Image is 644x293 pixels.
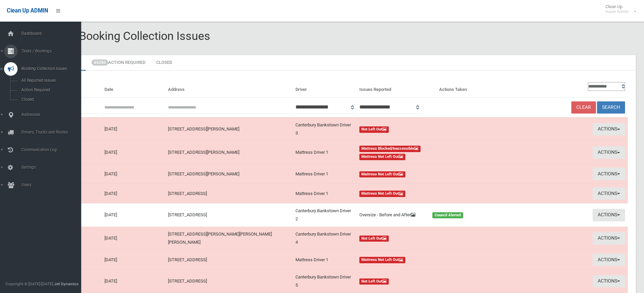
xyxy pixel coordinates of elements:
a: Not Left Out [359,125,498,133]
span: Drivers, Trucks and Routes [19,130,86,135]
td: [DATE] [102,141,166,164]
span: Booking Collection Issues [19,66,86,71]
td: [STREET_ADDRESS] [165,250,293,270]
td: Canterbury Bankstown Driver 2 [293,203,357,227]
span: All Reported Issues [19,78,80,83]
td: [STREET_ADDRESS] [165,203,293,227]
td: [DATE] [102,164,166,184]
td: Canterbury Bankstown Driver 3 [293,117,357,141]
strong: Jet Dynamics [54,282,78,286]
td: [STREET_ADDRESS] [165,184,293,203]
div: Oversize - Before and After [355,211,429,219]
span: Council Alerted [432,212,463,219]
th: Address [165,79,293,97]
span: Not Left Out [359,278,389,285]
span: Mattress Not Left Out [359,154,406,160]
a: Not Left Out [359,234,498,242]
span: Tasks / Bookings [19,49,86,53]
td: [STREET_ADDRESS][PERSON_NAME] [165,141,293,164]
td: [STREET_ADDRESS][PERSON_NAME] [165,117,293,141]
a: Not Left Out [359,277,498,285]
td: [DATE] [102,250,166,270]
th: Date [102,79,166,97]
span: Mattress Blocked/Inaccessible [359,146,421,152]
span: Copyright © [DATE]-[DATE] [5,282,53,286]
button: Actions [593,146,625,159]
span: Not Left Out [359,126,389,133]
td: [DATE] [102,117,166,141]
span: Addresses [19,112,86,117]
button: Actions [593,187,625,200]
span: Mattress Not Left Out [359,171,406,178]
a: Mattress Blocked/Inaccessible Mattress Not Left Out [359,144,498,161]
a: Mattress Not Left Out [359,256,498,264]
span: Settings [19,165,86,170]
button: Actions [593,253,625,266]
span: Communication Log [19,147,86,152]
a: 65250Action Required [87,55,150,71]
span: Not Left Out [359,236,389,242]
td: [STREET_ADDRESS][PERSON_NAME] [165,164,293,184]
th: Driver [293,79,357,97]
button: Actions [593,168,625,180]
span: Action Required [19,88,80,92]
th: Issues Reported [357,79,437,97]
td: [STREET_ADDRESS] [165,269,293,293]
a: Oversize - Before and After Council Alerted [359,211,498,219]
span: Clean Up [602,4,636,14]
span: Closed [19,97,80,102]
th: Actions Taken [436,79,500,97]
td: Canterbury Bankstown Driver 5 [293,269,357,293]
a: Closed [151,55,177,71]
td: Mattress Driver 1 [293,184,357,203]
button: Search [597,101,625,114]
span: Mattress Not Left Out [359,257,406,263]
span: Users [19,182,86,187]
a: Mattress Not Left Out [359,170,498,178]
span: Dashboard [19,31,86,36]
a: Clear [571,101,596,114]
td: [DATE] [102,184,166,203]
td: Mattress Driver 1 [293,141,357,164]
td: [DATE] [102,203,166,227]
td: Mattress Driver 1 [293,164,357,184]
td: Mattress Driver 1 [293,250,357,270]
small: Super Admin [605,9,629,14]
td: [DATE] [102,269,166,293]
td: [STREET_ADDRESS][PERSON_NAME][PERSON_NAME][PERSON_NAME] [165,227,293,250]
td: Canterbury Bankstown Driver 4 [293,227,357,250]
button: Actions [593,275,625,288]
td: [DATE] [102,227,166,250]
span: 65250 [92,59,108,66]
span: Mattress Not Left Out [359,191,406,197]
span: Reported Booking Collection Issues [30,29,210,43]
button: Actions [593,232,625,245]
a: Mattress Not Left Out [359,190,498,198]
button: Actions [593,209,625,221]
span: Clean Up ADMIN [7,7,48,14]
button: Actions [593,123,625,136]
